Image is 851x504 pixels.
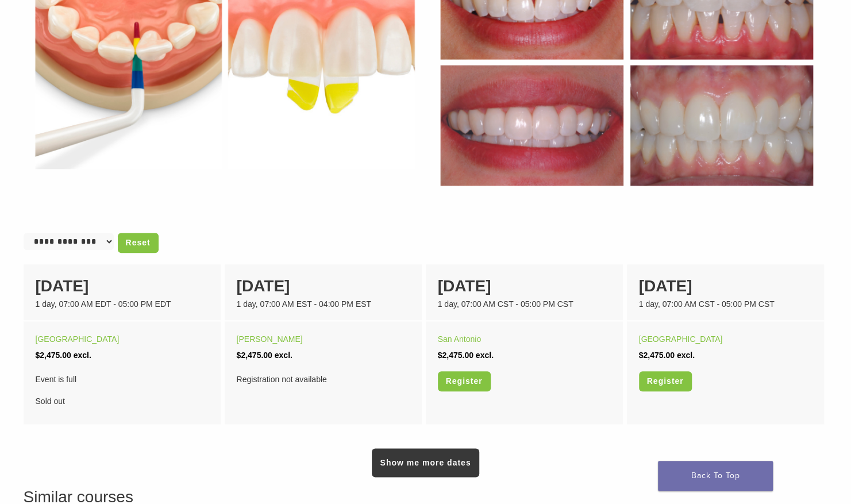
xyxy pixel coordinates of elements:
span: Event is full [36,371,209,387]
a: Register [639,371,692,391]
div: [DATE] [36,274,209,298]
div: [DATE] [438,274,611,298]
div: 1 day, 07:00 AM CST - 05:00 PM CST [639,298,812,310]
a: [GEOGRAPHIC_DATA] [639,334,723,344]
div: [DATE] [237,274,410,298]
div: Sold out [36,371,209,409]
a: Reset [118,233,159,253]
span: excl. [476,351,494,360]
span: $2,475.00 [237,351,272,360]
a: Back To Top [658,461,773,491]
a: San Antonio [438,334,482,344]
div: 1 day, 07:00 AM EDT - 05:00 PM EDT [36,298,209,310]
span: excl. [677,351,695,360]
a: [PERSON_NAME] [237,334,303,344]
span: $2,475.00 [438,351,473,360]
span: $2,475.00 [639,351,675,360]
span: excl. [74,351,91,360]
a: Show me more dates [372,448,479,477]
a: Register [438,371,491,391]
div: Registration not available [237,371,410,387]
div: 1 day, 07:00 AM CST - 05:00 PM CST [438,298,611,310]
div: 1 day, 07:00 AM EST - 04:00 PM EST [237,298,410,310]
span: excl. [275,351,292,360]
div: [DATE] [639,274,812,298]
a: [GEOGRAPHIC_DATA] [36,334,120,344]
span: $2,475.00 [36,351,71,360]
